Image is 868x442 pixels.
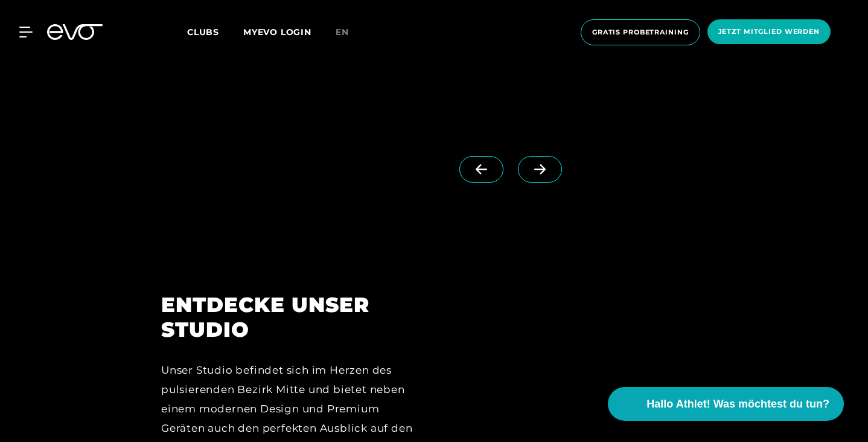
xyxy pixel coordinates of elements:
[646,396,829,412] span: Hallo Athlet! Was möchtest du tun?
[592,27,689,37] span: Gratis Probetraining
[704,19,834,45] a: Jetzt Mitglied werden
[187,26,243,37] a: Clubs
[187,27,219,37] span: Clubs
[608,387,844,421] button: Hallo Athlet! Was möchtest du tun?
[718,27,820,37] span: Jetzt Mitglied werden
[577,19,704,45] a: Gratis Probetraining
[336,25,363,39] a: en
[336,27,349,37] span: en
[243,27,311,37] a: MYEVO LOGIN
[161,293,417,342] h2: ENTDECKE UNSER STUDIO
